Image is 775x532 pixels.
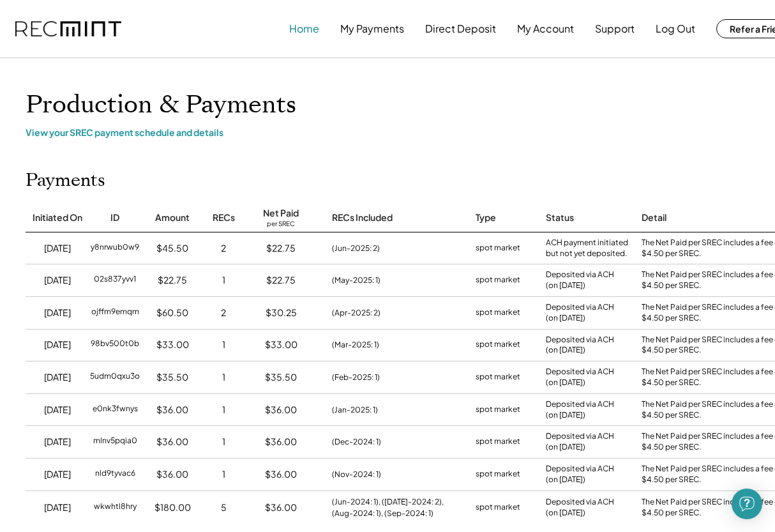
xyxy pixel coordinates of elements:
div: $22.75 [266,274,296,287]
div: Deposited via ACH (on [DATE]) [546,464,614,485]
div: spot market [476,242,520,255]
div: ojffm9emqm [91,307,139,319]
div: [DATE] [44,338,71,351]
div: 1 [222,371,225,384]
button: Home [289,16,319,42]
div: spot market [476,338,520,351]
div: Detail [642,211,666,224]
div: RECs [213,211,235,224]
div: RECs Included [332,211,393,224]
div: nld9tyvac6 [95,468,135,481]
div: $30.25 [266,307,297,319]
button: Log Out [656,16,695,42]
div: $36.00 [156,468,188,481]
div: $36.00 [265,468,297,481]
div: $22.75 [266,242,296,255]
button: My Payments [340,16,404,42]
div: $22.75 [158,274,187,287]
div: (Jan-2025: 1) [332,404,378,416]
div: spot market [476,436,520,448]
div: $33.00 [265,338,297,351]
img: recmint-logotype%403x.png [15,21,121,37]
div: Deposited via ACH (on [DATE]) [546,335,614,356]
div: mlnv5pqia0 [93,436,137,448]
div: (Nov-2024: 1) [332,469,381,480]
div: $36.00 [156,404,188,416]
div: [DATE] [44,307,71,319]
div: (Dec-2024: 1) [332,436,381,448]
div: $45.50 [156,242,188,255]
div: spot market [476,274,520,287]
div: Deposited via ACH (on [DATE]) [546,431,614,453]
div: (Mar-2025: 1) [332,339,379,351]
div: $36.00 [265,436,297,448]
div: (Jun-2024: 1), ([DATE]-2024: 2), (Aug-2024: 1), (Sep-2024: 1) [332,496,463,519]
div: $35.50 [156,371,188,384]
div: e0nk3fwnys [93,404,138,416]
div: (Apr-2025: 2) [332,307,380,319]
div: ACH payment initiated but not yet deposited. [546,238,629,259]
div: [DATE] [44,468,71,481]
div: (Jun-2025: 2) [332,243,380,254]
div: [DATE] [44,436,71,448]
div: Deposited via ACH (on [DATE]) [546,270,614,291]
div: spot market [476,468,520,481]
div: Deposited via ACH (on [DATE]) [546,399,614,421]
div: 2 [221,307,226,319]
div: [DATE] [44,274,71,287]
div: spot market [476,307,520,319]
div: [DATE] [44,242,71,255]
button: Direct Deposit [425,16,496,42]
div: Status [546,211,574,224]
button: My Account [517,16,574,42]
div: Type [476,211,496,224]
div: 5udm0qxu3o [90,371,140,384]
button: Support [595,16,635,42]
div: spot market [476,404,520,416]
div: $35.50 [265,371,297,384]
div: Net Paid [263,207,299,220]
div: 5 [221,501,227,514]
div: (May-2025: 1) [332,275,380,286]
div: y8nrwub0w9 [91,242,139,255]
div: ID [110,211,119,224]
div: spot market [476,371,520,384]
div: Amount [155,211,190,224]
div: Deposited via ACH (on [DATE]) [546,367,614,388]
div: 1 [222,404,225,416]
h2: Payments [26,170,105,192]
div: 02s837yvv1 [94,274,136,287]
div: 1 [222,338,225,351]
div: $36.00 [265,501,297,514]
div: 1 [222,436,225,448]
div: 2 [221,242,226,255]
div: (Feb-2025: 1) [332,372,380,383]
div: $180.00 [154,501,191,514]
div: wkwhtl8hry [94,501,137,514]
div: $36.00 [265,404,297,416]
div: $33.00 [156,338,189,351]
div: $60.50 [156,307,188,319]
div: Deposited via ACH (on [DATE]) [546,302,614,324]
div: [DATE] [44,371,71,384]
div: spot market [476,501,520,514]
div: $36.00 [156,436,188,448]
div: 98bv500t0b [91,338,139,351]
div: Deposited via ACH (on [DATE]) [546,497,614,519]
div: 1 [222,468,225,481]
div: [DATE] [44,404,71,416]
div: Open Intercom Messenger [732,489,762,519]
div: per SREC [267,220,295,229]
div: Initiated On [33,211,82,224]
div: [DATE] [44,501,71,514]
div: 1 [222,274,225,287]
